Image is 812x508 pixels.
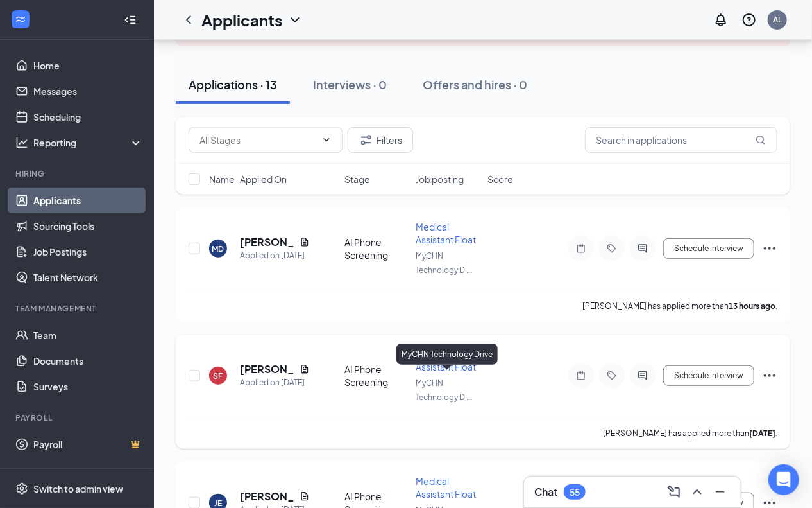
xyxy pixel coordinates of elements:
[33,104,143,130] a: Scheduling
[212,243,224,254] div: MD
[240,249,310,262] div: Applied on [DATE]
[240,376,310,389] div: Applied on [DATE]
[33,239,143,265] a: Job Postings
[201,9,282,31] h1: Applicants
[749,428,775,438] b: [DATE]
[416,251,473,275] span: MyCHN Technology D ...
[14,13,27,26] svg: WorkstreamLogo
[604,243,620,254] svg: Tag
[15,303,140,314] div: Team Management
[396,344,498,365] div: MyCHN Technology Drive
[313,76,387,92] div: Interviews · 0
[741,12,757,28] svg: QuestionInfo
[33,432,143,457] a: PayrollCrown
[300,237,310,247] svg: Document
[15,412,140,423] div: Payroll
[240,235,294,249] h5: [PERSON_NAME]
[321,135,332,145] svg: ChevronDown
[635,371,650,381] svg: ActiveChat
[344,363,409,389] div: AI Phone Screening
[768,464,799,495] div: Open Intercom Messenger
[666,484,682,500] svg: ComposeMessage
[416,173,464,186] span: Job posting
[33,322,143,348] a: Team
[582,301,777,311] p: [PERSON_NAME] has applied more than .
[423,76,527,92] div: Offers and hires · 0
[33,482,123,495] div: Switch to admin view
[603,428,777,439] p: [PERSON_NAME] has applied more than .
[635,243,650,254] svg: ActiveChat
[713,484,728,500] svg: Minimize
[33,348,143,374] a: Documents
[689,484,705,500] svg: ChevronUp
[33,53,143,78] a: Home
[663,365,754,386] button: Schedule Interview
[585,127,777,153] input: Search in applications
[15,482,28,495] svg: Settings
[33,213,143,239] a: Sourcing Tools
[344,236,409,261] div: AI Phone Screening
[300,364,310,374] svg: Document
[604,371,620,381] svg: Tag
[756,135,766,145] svg: MagnifyingGlass
[573,243,589,254] svg: Note
[664,482,684,502] button: ComposeMessage
[570,487,580,498] div: 55
[15,136,28,149] svg: Analysis
[710,482,731,502] button: Minimize
[189,76,277,92] div: Applications · 13
[199,133,316,147] input: All Stages
[344,173,370,186] span: Stage
[287,12,303,28] svg: ChevronDown
[33,78,143,104] a: Messages
[416,475,477,500] span: Medical Assistant Float
[240,362,294,376] h5: [PERSON_NAME]
[33,136,144,149] div: Reporting
[663,238,754,259] button: Schedule Interview
[762,241,777,256] svg: Ellipses
[762,368,777,383] svg: Ellipses
[729,301,775,311] b: 13 hours ago
[487,173,513,186] span: Score
[573,371,589,381] svg: Note
[209,173,287,186] span: Name · Applied On
[687,482,707,502] button: ChevronUp
[240,489,294,504] h5: [PERSON_NAME]
[348,127,413,153] button: Filter Filters
[416,221,477,245] span: Medical Assistant Float
[534,485,557,499] h3: Chat
[713,12,729,28] svg: Notifications
[33,265,143,290] a: Talent Network
[181,12,196,28] svg: ChevronLeft
[300,491,310,502] svg: Document
[416,378,473,402] span: MyCHN Technology D ...
[359,132,374,148] svg: Filter
[33,374,143,399] a: Surveys
[214,371,223,381] div: SF
[773,14,782,25] div: AL
[124,13,137,26] svg: Collapse
[33,188,143,213] a: Applicants
[15,168,140,179] div: Hiring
